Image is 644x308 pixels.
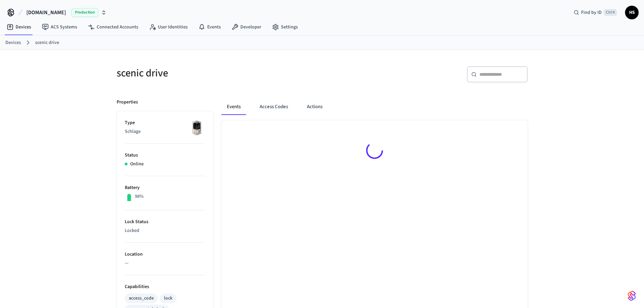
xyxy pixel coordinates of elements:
[125,119,205,126] p: Type
[125,184,205,191] p: Battery
[267,21,303,33] a: Settings
[5,39,21,46] a: Devices
[626,6,638,19] span: HS
[254,99,293,115] button: Access Codes
[125,218,205,226] p: Lock Status
[135,193,144,200] p: 98%
[125,283,205,290] p: Capabilities
[604,9,617,16] span: Ctrl K
[164,295,172,302] div: lock
[130,161,144,168] p: Online
[302,99,328,115] button: Actions
[129,295,154,302] div: access_code
[117,99,138,106] p: Properties
[193,21,226,33] a: Events
[37,21,82,33] a: ACS Systems
[35,39,59,46] a: scenic drive
[125,227,205,234] p: Locked
[125,251,205,258] p: Location
[188,119,205,136] img: Schlage Sense Smart Deadbolt with Camelot Trim, Front
[1,21,37,33] a: Devices
[125,128,205,135] p: Schlage
[625,6,639,19] button: HS
[221,99,246,115] button: Events
[628,290,636,301] img: SeamLogoGradient.69752ec5.svg
[26,8,66,17] span: [DOMAIN_NAME]
[144,21,193,33] a: User Identities
[125,152,205,159] p: Status
[568,6,622,19] div: Find by IDCtrl K
[226,21,267,33] a: Developer
[117,66,318,80] h5: scenic drive
[581,9,602,16] span: Find by ID
[125,260,205,267] p: —
[71,8,98,17] span: Production
[82,21,144,33] a: Connected Accounts
[221,99,528,115] div: ant example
